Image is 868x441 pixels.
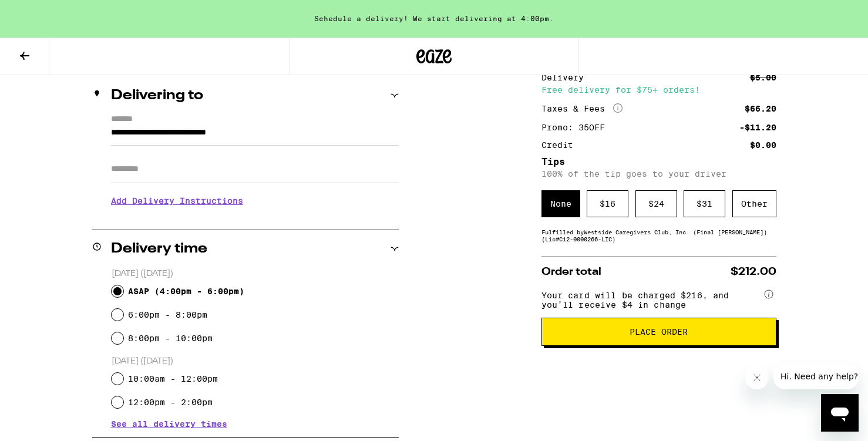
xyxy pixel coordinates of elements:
[541,169,776,179] p: 100% of the tip goes to your driver
[541,157,776,167] h5: Tips
[732,190,776,217] div: Other
[541,86,776,94] div: Free delivery for $75+ orders!
[541,267,601,277] span: Order total
[128,374,218,383] label: 10:00am - 12:00pm
[541,287,762,309] span: Your card will be charged $216, and you’ll receive $4 in change
[630,328,688,336] span: Place Order
[112,356,399,367] p: [DATE] ([DATE])
[111,242,207,256] h2: Delivery time
[745,366,769,389] iframe: Close message
[128,310,207,319] label: 6:00pm - 8:00pm
[587,190,628,217] div: $ 16
[541,103,623,114] div: Taxes & Fees
[112,268,399,280] p: [DATE] ([DATE])
[750,73,776,82] div: $5.00
[128,287,244,296] span: ASAP ( 4:00pm - 6:00pm )
[541,141,581,149] div: Credit
[821,394,859,432] iframe: Button to launch messaging window
[541,73,592,82] div: Delivery
[684,190,725,217] div: $ 31
[745,105,776,113] div: $66.20
[750,141,776,149] div: $0.00
[111,89,203,103] h2: Delivering to
[111,420,227,428] button: See all delivery times
[635,190,677,217] div: $ 24
[541,123,613,132] div: Promo: 35OFF
[111,214,399,224] p: We'll contact you at [PHONE_NUMBER] when we arrive
[541,318,776,346] button: Place Order
[128,398,213,407] label: 12:00pm - 2:00pm
[773,363,859,389] iframe: Message from company
[128,334,213,343] label: 8:00pm - 10:00pm
[731,267,776,277] span: $212.00
[739,123,776,132] div: -$11.20
[541,190,580,217] div: None
[111,187,399,214] h3: Add Delivery Instructions
[541,228,776,243] div: Fulfilled by Westside Caregivers Club, Inc. (Final [PERSON_NAME]) (Lic# C12-0000266-LIC )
